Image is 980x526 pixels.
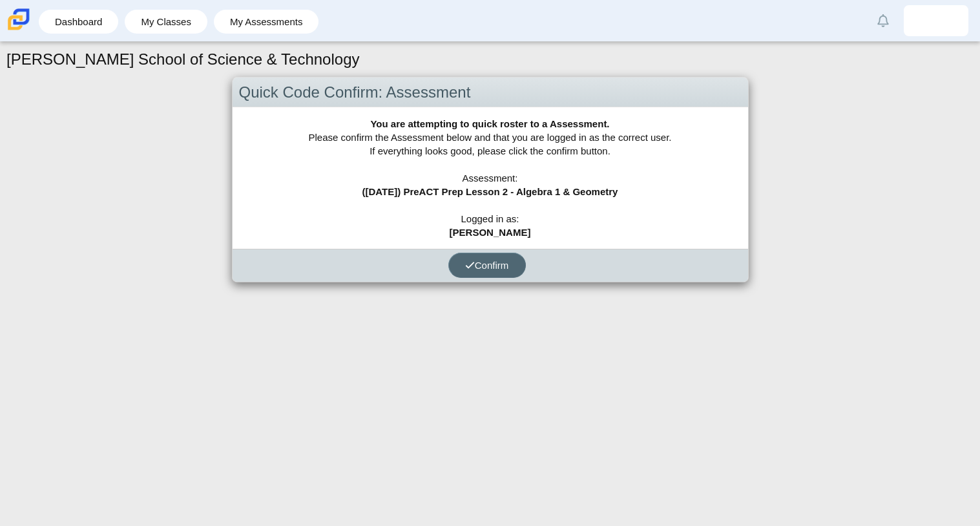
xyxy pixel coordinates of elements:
[448,253,526,278] button: Confirm
[465,260,509,271] span: Confirm
[450,227,531,238] b: [PERSON_NAME]
[5,24,32,35] a: Carmen School of Science & Technology
[6,48,360,70] h1: [PERSON_NAME] School of Science & Technology
[926,10,946,31] img: brendaliz.rivera-r.SQBq0i
[220,10,313,34] a: My Assessments
[131,10,201,34] a: My Classes
[233,78,748,108] div: Quick Code Confirm: Assessment
[233,107,748,249] div: Please confirm the Assessment below and that you are logged in as the correct user. If everything...
[869,6,897,35] a: Alerts
[362,186,618,197] b: ([DATE]) PreACT Prep Lesson 2 - Algebra 1 & Geometry
[904,5,968,36] a: brendaliz.rivera-r.SQBq0i
[370,118,609,129] b: You are attempting to quick roster to a Assessment.
[45,10,112,34] a: Dashboard
[5,6,32,33] img: Carmen School of Science & Technology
